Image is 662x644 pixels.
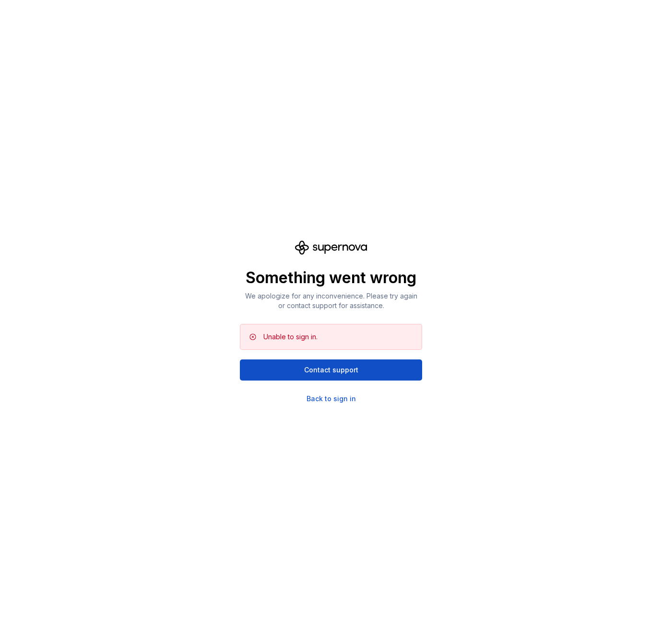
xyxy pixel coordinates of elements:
[240,291,422,310] p: We apologize for any inconvenience. Please try again or contact support for assistance.
[304,365,358,375] span: Contact support
[240,359,422,381] button: Contact support
[240,268,422,287] p: Something went wrong
[307,394,356,404] a: Back to sign in
[263,332,318,342] div: Unable to sign in.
